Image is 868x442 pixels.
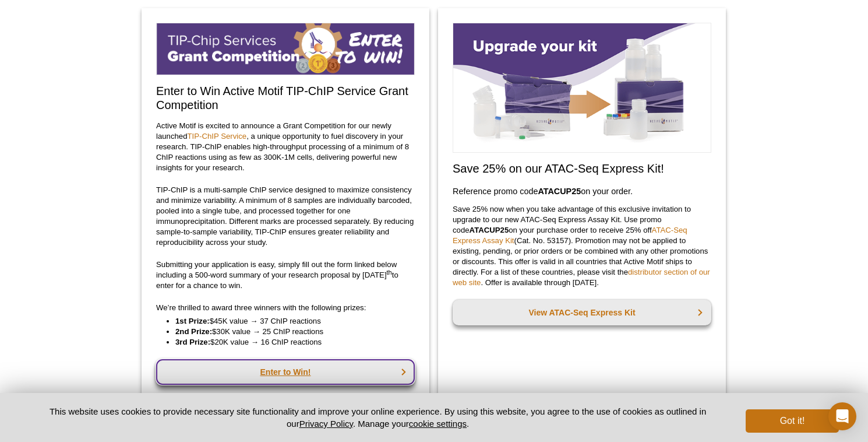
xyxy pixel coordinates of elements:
[746,409,839,433] button: Got it!
[538,187,581,196] strong: ATACUP25
[156,185,415,248] p: TIP-ChIP is a multi-sample ChIP service designed to maximize consistency and minimize variability...
[156,23,415,75] img: TIP-ChIP Service Grant Competition
[175,317,210,325] strong: 1st Prize:
[453,184,711,198] h3: Reference promo code on your order.
[470,226,509,234] strong: ATACUP25
[387,268,392,275] sup: th
[156,84,415,112] h2: Enter to Win Active Motif TIP-ChIP Service Grant Competition
[299,419,353,429] a: Privacy Policy
[175,338,210,346] strong: 3rd Prize:
[29,405,726,430] p: This website uses cookies to provide necessary site functionality and improve your online experie...
[175,327,212,336] strong: 2nd Prize:
[409,419,467,429] button: cookie settings
[156,359,415,385] a: Enter to Win!
[175,316,403,327] li: $45K value → 37 ChIP reactions
[453,300,711,325] a: View ATAC-Seq Express Kit
[156,303,415,313] p: We’re thrilled to award three winners with the following prizes:
[453,23,711,153] img: Save on ATAC-Seq Express Assay Kit
[175,327,403,337] li: $30K value → 25 ChIP reactions
[188,132,247,141] a: TIP-ChIP Service
[453,268,710,287] a: distributor section of our web site
[453,204,711,288] p: Save 25% now when you take advantage of this exclusive invitation to upgrade to our new ATAC-Seq ...
[453,162,711,176] h2: Save 25% on our ATAC-Seq Express Kit!
[156,121,415,173] p: Active Motif is excited to announce a Grant Competition for our newly launched , a unique opportu...
[828,402,856,430] div: Open Intercom Messenger
[175,337,403,348] li: $20K value → 16 ChIP reactions
[156,259,415,291] p: Submitting your application is easy, simply fill out the form linked below including a 500-word s...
